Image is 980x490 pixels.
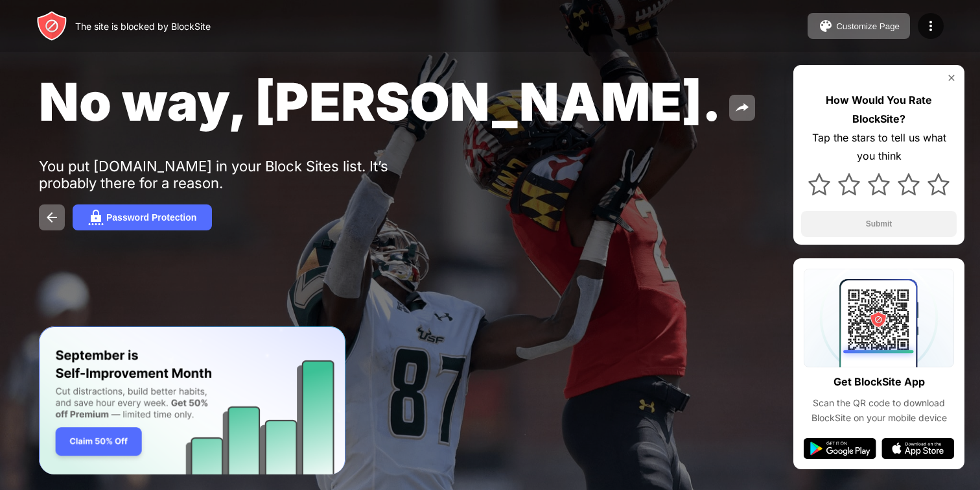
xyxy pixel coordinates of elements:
img: star.svg [838,173,860,195]
img: rate-us-close.svg [946,73,957,83]
img: menu-icon.svg [923,18,939,34]
img: star.svg [808,173,830,195]
button: Customize Page [808,13,910,39]
img: google-play.svg [804,438,876,459]
div: Customize Page [836,21,900,31]
div: You put [DOMAIN_NAME] in your Block Sites list. It’s probably there for a reason. [39,158,439,191]
img: password.svg [88,210,104,225]
iframe: Banner [39,326,345,475]
button: Submit [801,211,957,237]
div: The site is blocked by BlockSite [75,21,211,32]
img: pallet.svg [818,18,834,34]
img: star.svg [898,173,920,195]
button: Password Protection [73,204,212,230]
img: star.svg [927,173,950,195]
div: Tap the stars to tell us what you think [801,129,957,166]
div: Get BlockSite App [834,373,925,391]
img: share.svg [734,100,750,116]
span: No way, [PERSON_NAME]. [39,70,721,133]
div: How Would You Rate BlockSite? [801,91,957,129]
img: header-logo.svg [36,10,67,42]
img: app-store.svg [881,438,954,459]
div: Password Protection [106,212,196,223]
div: Scan the QR code to download BlockSite on your mobile device [804,396,954,425]
img: star.svg [868,173,890,195]
img: back.svg [44,210,60,225]
img: qrcode.svg [804,269,954,367]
